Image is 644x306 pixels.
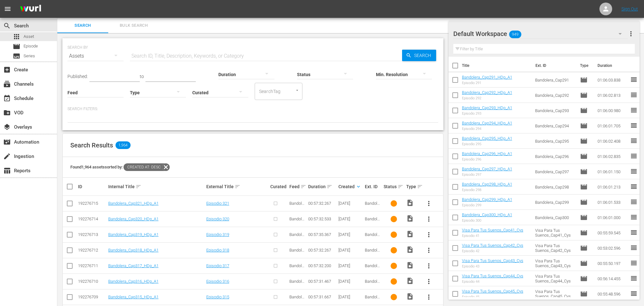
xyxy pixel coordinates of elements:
[270,184,287,189] div: Curated
[206,232,229,237] a: Episodio 319
[462,289,523,294] a: Visa Para Tus Suenos_Cap45_Cys
[580,137,588,145] span: Episode
[24,53,35,59] span: Series
[136,184,141,189] span: sort
[406,277,414,285] span: Video
[294,87,300,93] button: Open
[289,295,305,304] span: Bandolera
[425,262,433,270] span: more_vert
[630,76,638,83] span: reorder
[533,271,577,286] td: Visa Para Tus Suenos_Cap44_Cys
[112,22,155,29] span: Bulk Search
[108,201,159,206] a: Bandolera_Cap321_HDp_A1
[425,215,433,223] span: more_vert
[108,217,159,221] a: Bandolera_Cap320_HDp_A1
[108,263,159,268] a: Bandolera_Cap317_HDp_A1
[595,118,630,133] td: 01:06:01.705
[206,248,229,253] a: Episodio 318
[412,50,436,61] span: Search
[594,57,632,75] th: Duration
[108,183,204,190] div: Internal Title
[338,201,363,206] div: [DATE]
[453,25,628,43] div: Default Workspace
[308,263,336,268] div: 00:57:32.200
[580,260,588,267] span: Episode
[78,295,106,299] div: 192276709
[308,183,336,190] div: Duration
[576,57,594,75] th: Type
[289,232,305,242] span: Bandolera
[621,6,638,11] a: Sign Out
[402,50,436,61] button: Search
[384,183,404,190] div: Status
[13,33,20,40] span: Asset
[421,211,436,227] button: more_vert
[206,217,229,221] a: Episodio 320
[595,240,630,256] td: 00:53:02.596
[3,22,11,30] span: Search
[533,225,577,240] td: Visa Para Tus Suenos_Cap41_Cys
[421,227,436,242] button: more_vert
[3,153,11,160] span: Ingestion
[338,263,363,268] div: [DATE]
[108,279,159,284] a: Bandolera_Cap316_HDp_A1
[462,105,512,110] a: Bandolera_Cap293_HDp_A1
[630,290,638,297] span: reorder
[365,263,381,278] span: Bandolera_Cap317
[4,5,11,13] span: menu
[406,261,414,269] span: Video
[327,184,332,189] span: sort
[462,111,512,116] div: Episodio 293
[206,295,229,299] a: Episodio 315
[406,215,414,222] span: Video
[289,263,305,273] span: Bandolera
[421,289,436,305] button: more_vert
[462,121,512,125] a: Bandolera_Cap294_HDp_A1
[533,103,577,118] td: Bandolera_Cap293
[421,274,436,289] button: more_vert
[580,290,588,298] span: Episode
[630,122,638,129] span: reorder
[580,76,588,84] span: Episode
[580,183,588,191] span: Episode
[108,248,159,253] a: Bandolera_Cap318_HDp_A1
[365,217,381,231] span: Bandolera_Cap320
[338,279,363,284] div: [DATE]
[67,47,124,65] div: Assets
[462,90,512,95] a: Bandolera_Cap292_HDp_A1
[365,184,382,189] div: Ext. ID
[406,246,414,253] span: Video
[580,229,588,237] span: Episode
[289,183,306,190] div: Feed
[3,138,11,146] span: Automation
[462,197,512,202] a: Bandolera_Cap299_HDp_A1
[462,167,512,171] a: Bandolera_Cap297_HDp_A1
[630,106,638,114] span: reorder
[462,188,512,192] div: Episodio 298
[338,248,363,253] div: [DATE]
[630,198,638,206] span: reorder
[630,244,638,252] span: reorder
[289,201,305,210] span: Bandolera
[462,96,512,100] div: Episodio 292
[462,295,523,299] div: Episodio 45
[3,66,11,74] span: Create
[630,259,638,267] span: reorder
[630,213,638,221] span: reorder
[580,91,588,99] span: Episode
[533,133,577,149] td: Bandolera_Cap295
[580,107,588,114] span: Episode
[206,183,268,190] div: External Title
[580,122,588,130] span: Episode
[356,184,361,189] span: keyboard_arrow_down
[462,75,512,80] a: Bandolera_Cap291_HDp_A1
[338,295,363,299] div: [DATE]
[78,248,106,253] div: 192276712
[116,141,131,149] span: 1,964
[338,183,363,190] div: Created
[421,243,436,258] button: more_vert
[533,210,577,225] td: Bandolera_Cap300
[595,179,630,195] td: 01:06:01.213
[289,217,305,226] span: Bandolera
[462,173,512,177] div: Episodio 297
